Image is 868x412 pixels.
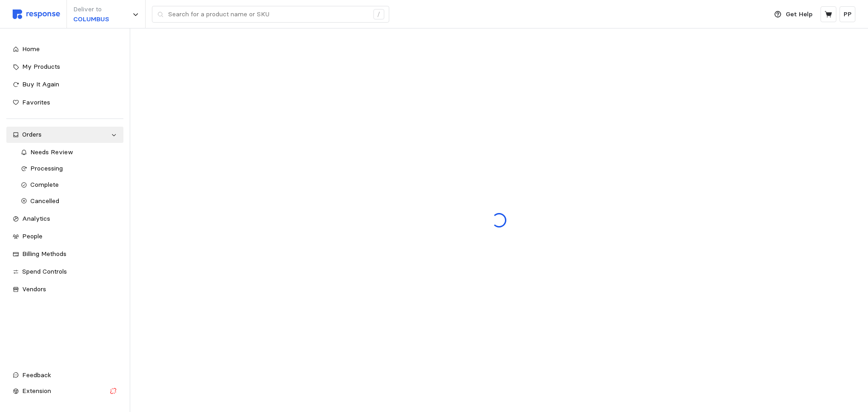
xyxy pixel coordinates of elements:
[6,281,123,298] a: Vendors
[6,211,123,227] a: Analytics
[22,214,50,223] span: Analytics
[30,148,73,156] span: Needs Review
[13,9,60,19] img: svg%3e
[6,246,123,262] a: Billing Methods
[14,161,124,177] a: Processing
[14,177,124,193] a: Complete
[22,371,51,379] span: Feedback
[22,250,66,258] span: Billing Methods
[22,80,59,88] span: Buy It Again
[22,62,60,71] span: My Products
[22,45,40,53] span: Home
[6,367,123,384] button: Feedback
[6,228,123,245] a: People
[73,5,109,14] p: Deliver to
[6,76,123,93] a: Buy It Again
[30,164,63,172] span: Processing
[6,264,123,280] a: Spend Controls
[22,98,50,106] span: Favorites
[30,180,59,189] span: Complete
[22,387,51,395] span: Extension
[6,41,123,57] a: Home
[22,285,46,293] span: Vendors
[840,6,855,22] button: PP
[844,9,852,19] p: PP
[14,193,124,209] a: Cancelled
[373,9,384,20] div: /
[6,59,123,75] a: My Products
[22,267,67,275] span: Spend Controls
[6,95,123,111] a: Favorites
[22,232,42,240] span: People
[168,6,368,23] input: Search for a product name or SKU
[6,127,123,143] a: Orders
[769,6,818,23] button: Get Help
[73,14,109,24] p: COLUMBUS
[22,130,108,140] div: Orders
[30,197,59,205] span: Cancelled
[6,383,123,399] button: Extension
[786,9,812,19] p: Get Help
[14,144,124,161] a: Needs Review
